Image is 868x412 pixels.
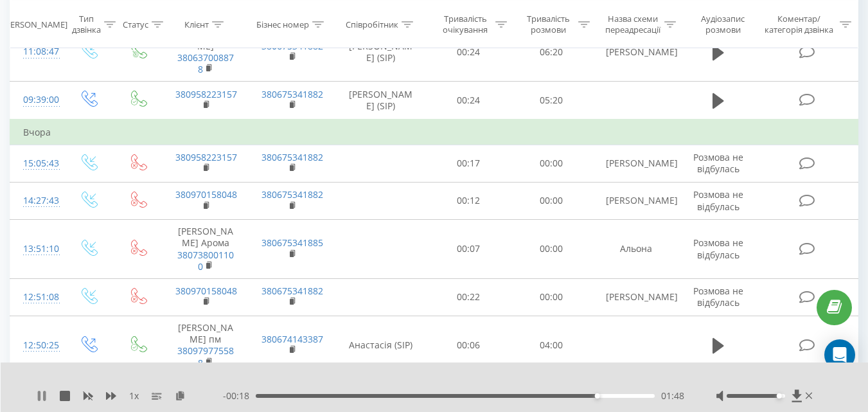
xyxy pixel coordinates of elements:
td: [PERSON_NAME] Арома [163,220,249,279]
td: 05:20 [510,82,593,120]
td: [PERSON_NAME] [593,22,679,82]
div: Тривалість очікування [439,13,492,35]
td: 00:12 [427,182,510,219]
div: 09:39:00 [23,87,50,112]
td: [PERSON_NAME] [163,22,249,82]
td: [PERSON_NAME] (SIP) [335,82,427,120]
div: 13:51:10 [23,237,50,262]
span: Розмова не відбулась [693,237,743,260]
span: Розмова не відбулась [693,151,743,175]
span: Розмова не відбулась [693,188,743,212]
div: Accessibility label [595,393,600,399]
a: 380979775588 [177,345,234,368]
span: 01:48 [661,390,684,402]
td: Альона [593,220,679,279]
div: Accessibility label [776,393,781,399]
a: 380738001100 [177,249,234,273]
td: 00:00 [510,278,593,316]
td: Анастасія (SIP) [335,316,427,375]
td: 00:00 [510,220,593,279]
a: 380958223157 [175,151,237,163]
a: 380958223157 [175,88,237,100]
td: 00:17 [427,145,510,182]
div: 11:08:47 [23,39,50,64]
td: [PERSON_NAME] пм [163,316,249,375]
div: Коментар/категорія дзвінка [761,13,837,35]
td: 06:20 [510,22,593,82]
div: [PERSON_NAME] [3,19,67,30]
td: 00:00 [510,145,593,182]
div: Клієнт [184,19,209,30]
td: 00:24 [427,82,510,120]
div: Статус [123,19,148,30]
div: Open Intercom Messenger [824,339,855,370]
td: 00:06 [427,316,510,375]
td: 00:00 [510,182,593,219]
td: 00:22 [427,278,510,316]
span: - 00:18 [223,390,256,402]
td: [PERSON_NAME] [593,145,679,182]
td: 00:07 [427,220,510,279]
td: [PERSON_NAME] [593,182,679,219]
td: 00:24 [427,22,510,82]
span: 1 x [129,390,139,402]
div: Бізнес номер [256,19,309,30]
a: 380675341885 [261,237,323,249]
div: 14:27:43 [23,188,50,213]
td: 04:00 [510,316,593,375]
a: 380970158048 [175,188,237,201]
a: 380675341882 [261,88,323,100]
div: Тип дзвінка [72,13,101,35]
a: 380675341882 [261,151,323,163]
div: 12:51:08 [23,285,50,310]
div: Назва схеми переадресації [605,13,661,35]
div: 12:50:25 [23,333,50,358]
span: Розмова не відбулась [693,285,743,309]
td: [PERSON_NAME] (SIP) [335,22,427,82]
td: [PERSON_NAME] [593,278,679,316]
a: 380675341882 [261,188,323,201]
a: 380637008878 [177,51,234,75]
div: Тривалість розмови [522,13,575,35]
a: 380970158048 [175,285,237,297]
div: 15:05:43 [23,151,50,176]
a: 380674143387 [261,333,323,345]
div: Аудіозапис розмови [691,13,756,35]
div: Співробітник [346,19,398,30]
a: 380675341882 [261,40,323,52]
a: 380675341882 [261,285,323,297]
td: Вчора [10,120,858,145]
